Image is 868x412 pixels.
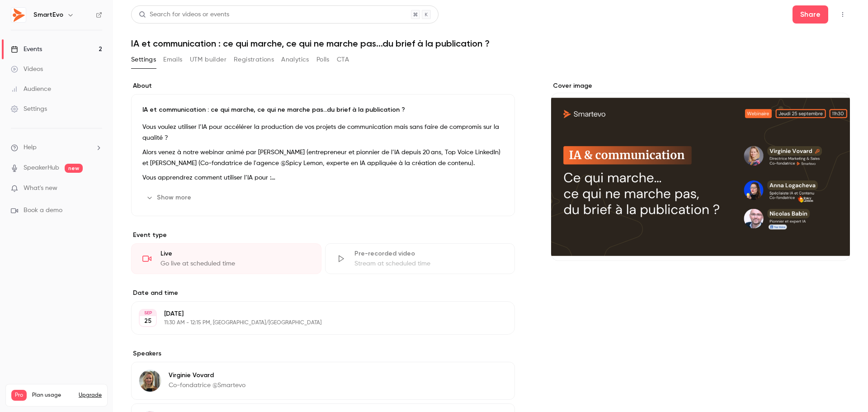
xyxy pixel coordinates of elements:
label: About [131,81,515,90]
label: Date and time [131,289,515,298]
span: Book a demo [24,206,62,215]
div: Audience [11,85,51,94]
section: Cover image [551,81,850,261]
span: Pro [11,390,27,401]
button: Settings [131,52,156,67]
div: LiveGo live at scheduled time [131,243,321,274]
p: Alors venez à notre webinar animé par [PERSON_NAME] (entrepreneur et pionnier de l’IA depuis 20 a... [142,147,504,169]
button: CTA [337,52,349,67]
h6: SmartEvo [33,10,63,19]
div: Search for videos or events [139,10,229,19]
div: Stream at scheduled time [354,259,504,268]
img: Virginie Vovard [139,370,161,392]
div: Pre-recorded videoStream at scheduled time [325,243,515,274]
button: Share [793,5,828,24]
p: 11:30 AM - 12:15 PM, [GEOGRAPHIC_DATA]/[GEOGRAPHIC_DATA] [164,319,467,327]
div: SEP [140,310,156,316]
button: Polls [316,52,330,67]
span: What's new [24,184,57,193]
p: [DATE] [164,309,467,318]
div: Videos [11,65,43,74]
span: Help [24,143,37,152]
div: Settings [11,104,47,114]
p: Vous voulez utiliser l’IA pour accélérer la production de vos projets de communication mais sans ... [142,122,504,143]
label: Speakers [131,349,515,358]
button: UTM builder [190,52,226,67]
button: Registrations [234,52,274,67]
span: new [65,164,83,173]
div: Events [11,45,42,54]
p: IA et communication : ce qui marche, ce qui ne marche pas...du brief à la publication ? [142,105,504,114]
a: SpeakerHub [24,163,59,173]
button: Show more [142,190,197,205]
button: Upgrade [79,392,102,399]
p: Vous apprendrez comment utiliser l’IA pour : [142,172,504,183]
p: Co-fondatrice @Smartevo [169,381,245,390]
span: Plan usage [32,392,73,399]
div: Pre-recorded video [354,249,504,258]
div: Virginie VovardVirginie VovardCo-fondatrice @Smartevo [131,362,515,400]
button: Emails [163,52,182,67]
p: 25 [144,317,151,326]
p: Virginie Vovard [169,371,245,380]
div: Go live at scheduled time [160,259,310,268]
li: help-dropdown-opener [11,143,102,152]
img: SmartEvo [11,8,26,22]
label: Cover image [551,81,850,90]
div: Live [160,249,310,258]
h1: IA et communication : ce qui marche, ce qui ne marche pas...du brief à la publication ? [131,38,850,49]
p: Event type [131,231,515,240]
button: Analytics [281,52,309,67]
iframe: Noticeable Trigger [91,185,102,193]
